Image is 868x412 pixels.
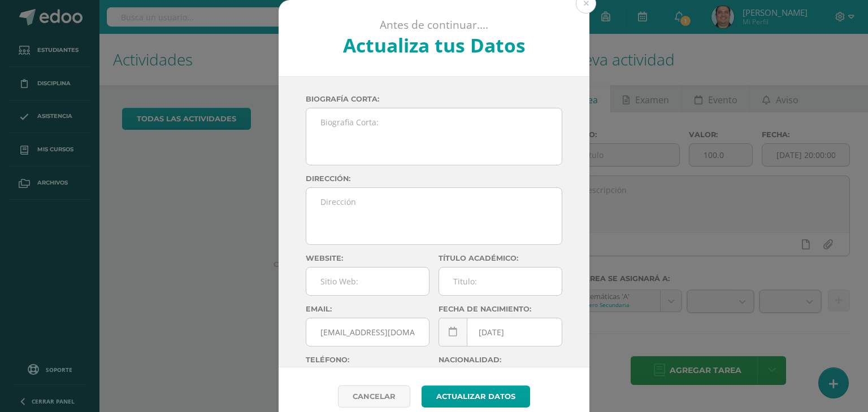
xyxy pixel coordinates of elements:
[306,268,429,295] input: Sitio Web:
[338,385,410,407] a: Cancelar
[306,356,429,364] label: Teléfono:
[439,318,562,346] input: Fecha de Nacimiento:
[309,18,559,32] p: Antes de continuar....
[306,254,429,262] label: Website:
[439,254,562,262] label: Título académico:
[439,356,562,364] label: Nacionalidad:
[439,268,562,295] input: Titulo:
[306,95,562,103] label: Biografía corta:
[439,305,562,313] label: Fecha de nacimiento:
[306,174,562,183] label: Dirección:
[306,318,429,346] input: Correo Electronico:
[306,305,429,313] label: Email:
[309,32,559,58] h2: Actualiza tus Datos
[422,385,530,407] button: Actualizar datos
